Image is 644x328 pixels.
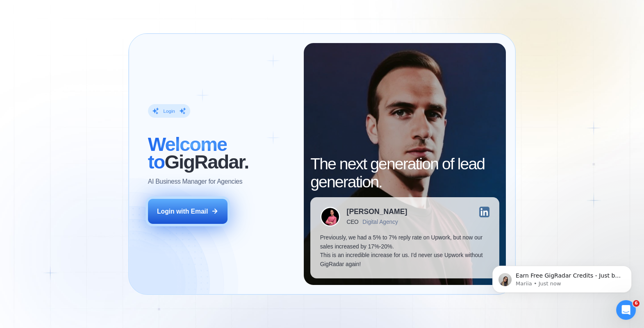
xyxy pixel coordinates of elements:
[633,300,639,307] span: 6
[148,133,227,173] span: Welcome to
[163,108,175,114] div: Login
[480,248,644,306] iframe: Intercom notifications message
[148,135,294,171] h2: ‍ GigRadar.
[310,155,499,190] h2: The next generation of lead generation.
[157,207,208,216] div: Login with Email
[148,177,243,186] p: AI Business Manager for Agencies
[616,300,636,320] iframe: Intercom live chat
[346,208,407,216] div: [PERSON_NAME]
[362,219,398,225] div: Digital Agency
[320,233,490,269] p: Previously, we had a 5% to 7% reply rate on Upwork, but now our sales increased by 17%-20%. This ...
[148,199,228,224] button: Login with Email
[346,219,358,225] div: CEO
